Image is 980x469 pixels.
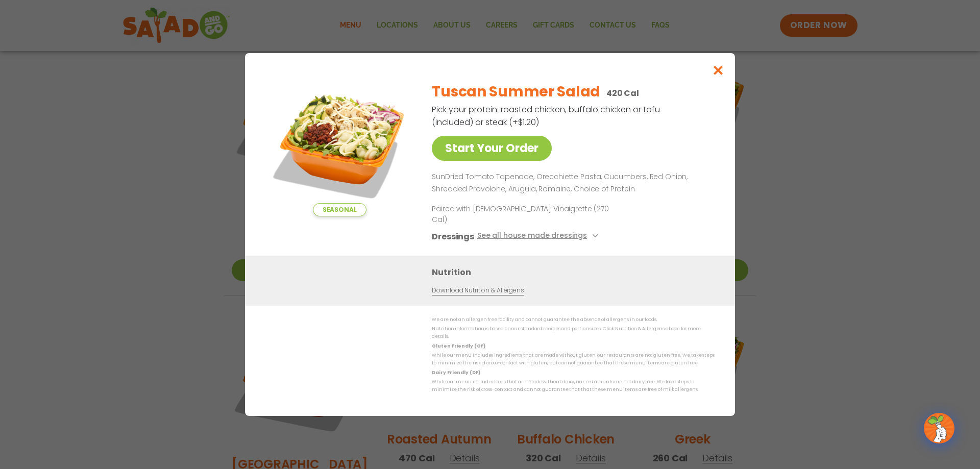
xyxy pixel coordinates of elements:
p: We are not an allergen free facility and cannot guarantee the absence of allergens in our foods. [432,316,715,324]
p: While our menu includes ingredients that are made without gluten, our restaurants are not gluten ... [432,352,715,367]
p: Nutrition information is based on our standard recipes and portion sizes. Click Nutrition & Aller... [432,325,715,341]
a: Start Your Order [432,136,552,161]
p: SunDried Tomato Tapenade, Orecchiette Pasta, Cucumbers, Red Onion, Shredded Provolone, Arugula, R... [432,171,710,195]
h3: Dressings [432,230,474,243]
strong: Gluten Friendly (GF) [432,343,485,349]
button: See all house made dressings [477,230,601,243]
button: Close modal [702,53,735,87]
p: Pick your protein: roasted chicken, buffalo chicken or tofu (included) or steak (+$1.20) [432,103,661,129]
a: Download Nutrition & Allergens [432,286,524,295]
h2: Tuscan Summer Salad [432,81,600,103]
p: While our menu includes foods that are made without dairy, our restaurants are not dairy free. We... [432,378,715,394]
p: 420 Cal [606,87,639,100]
img: wpChatIcon [925,414,953,442]
h3: Nutrition [432,266,720,279]
strong: Dairy Friendly (DF) [432,369,480,376]
img: Featured product photo for Tuscan Summer Salad [268,73,411,216]
p: Paired with [DEMOGRAPHIC_DATA] Vinaigrette (270 Cal) [432,204,621,225]
span: Seasonal [313,203,366,216]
